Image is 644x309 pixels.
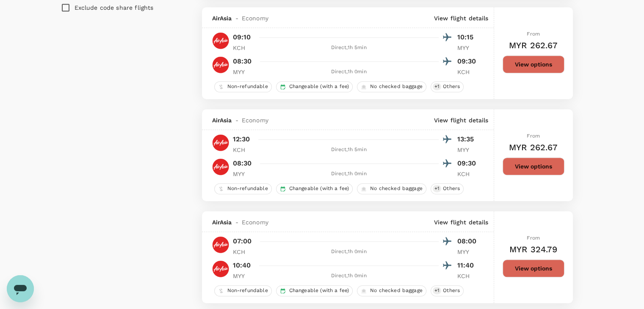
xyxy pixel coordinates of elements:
[212,260,229,277] img: AK
[434,218,489,226] p: View flight details
[75,3,154,12] p: Exclude code share flights
[212,134,229,151] img: AK
[212,32,229,49] img: AK
[259,68,439,76] div: Direct , 1h 0min
[439,287,463,294] span: Others
[357,81,426,92] div: No checked baggage
[242,14,268,22] span: Economy
[457,32,478,42] p: 10:15
[286,83,352,90] span: Changeable (with a fee)
[457,68,478,76] p: KCH
[457,134,478,144] p: 13:35
[259,44,439,52] div: Direct , 1h 5min
[233,158,252,168] p: 08:30
[214,285,272,296] div: Non-refundable
[276,285,353,296] div: Changeable (with a fee)
[232,116,242,124] span: -
[457,260,478,270] p: 11:40
[233,260,251,270] p: 10:40
[286,185,352,192] span: Changeable (with a fee)
[433,287,441,294] span: + 1
[367,185,426,192] span: No checked baggage
[233,248,254,256] p: KCH
[509,39,558,52] h6: MYR 262.67
[527,31,540,37] span: From
[434,116,489,124] p: View flight details
[224,185,271,192] span: Non-refundable
[233,236,252,246] p: 07:00
[259,170,439,178] div: Direct , 1h 0min
[457,248,478,256] p: MYY
[357,183,426,194] div: No checked baggage
[286,287,352,294] span: Changeable (with a fee)
[212,218,232,226] span: AirAsia
[212,116,232,124] span: AirAsia
[242,218,268,226] span: Economy
[434,14,489,22] p: View flight details
[431,285,464,296] div: +1Others
[433,83,441,90] span: + 1
[212,14,232,22] span: AirAsia
[503,259,564,277] button: View options
[212,158,229,175] img: AK
[232,218,242,226] span: -
[503,157,564,175] button: View options
[212,236,229,253] img: AK
[233,56,252,66] p: 08:30
[367,287,426,294] span: No checked baggage
[509,243,558,256] h6: MYR 324.79
[457,158,478,168] p: 09:30
[457,44,478,52] p: MYY
[7,275,34,302] iframe: Button to launch messaging window
[233,32,251,42] p: 09:10
[276,81,353,92] div: Changeable (with a fee)
[232,14,242,22] span: -
[259,146,439,154] div: Direct , 1h 5min
[367,83,426,90] span: No checked baggage
[431,81,464,92] div: +1Others
[503,55,564,73] button: View options
[214,81,272,92] div: Non-refundable
[259,248,439,256] div: Direct , 1h 0min
[457,170,478,178] p: KCH
[357,285,426,296] div: No checked baggage
[527,235,540,241] span: From
[214,183,272,194] div: Non-refundable
[233,170,254,178] p: MYY
[457,146,478,154] p: MYY
[233,272,254,280] p: MYY
[439,185,463,192] span: Others
[233,44,254,52] p: KCH
[457,236,478,246] p: 08:00
[233,146,254,154] p: KCH
[276,183,353,194] div: Changeable (with a fee)
[212,56,229,73] img: AK
[431,183,464,194] div: +1Others
[509,141,558,154] h6: MYR 262.67
[233,134,250,144] p: 12:30
[433,185,441,192] span: + 1
[527,133,540,139] span: From
[224,83,271,90] span: Non-refundable
[224,287,271,294] span: Non-refundable
[457,56,478,66] p: 09:30
[259,272,439,280] div: Direct , 1h 0min
[457,272,478,280] p: KCH
[242,116,268,124] span: Economy
[439,83,463,90] span: Others
[233,68,254,76] p: MYY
